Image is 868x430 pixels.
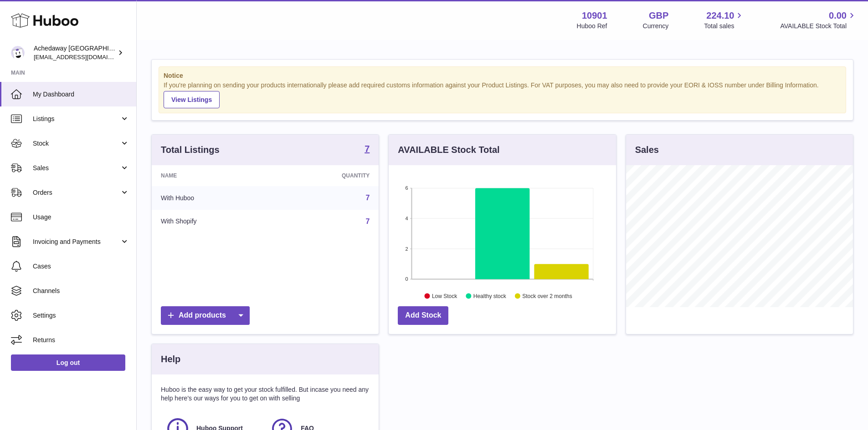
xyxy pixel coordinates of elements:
[704,10,745,30] a: 224.10 Total sales
[161,353,180,365] h3: Help
[34,44,116,61] div: Achedaway [GEOGRAPHIC_DATA]
[11,354,125,371] a: Log out
[164,91,220,108] a: View Listings
[164,81,841,108] div: If you're planning on sending your products internationally please add required customs informati...
[780,22,857,30] span: AVAILABLE Stock Total
[473,293,507,299] text: Healthy stock
[406,216,408,221] text: 4
[649,10,668,22] strong: GBP
[33,164,120,172] span: Sales
[152,210,274,233] td: With Shopify
[365,194,370,202] a: 7
[523,293,572,299] text: Stock over 2 months
[33,336,129,344] span: Returns
[34,53,134,61] span: [EMAIL_ADDRESS][DOMAIN_NAME]
[33,262,129,271] span: Cases
[406,185,408,191] text: 6
[33,188,120,197] span: Orders
[152,186,274,210] td: With Huboo
[161,306,250,325] a: Add products
[780,10,857,30] a: 0.00 AVAILABLE Stock Total
[11,46,25,60] img: admin@newpb.co.uk
[33,287,129,295] span: Channels
[635,144,659,156] h3: Sales
[365,144,370,153] strong: 7
[33,311,129,320] span: Settings
[161,144,220,156] h3: Total Listings
[33,115,120,123] span: Listings
[152,165,274,186] th: Name
[829,10,847,22] span: 0.00
[365,218,370,225] a: 7
[406,246,408,251] text: 2
[33,139,120,148] span: Stock
[33,213,129,222] span: Usage
[582,10,607,22] strong: 10901
[398,144,499,156] h3: AVAILABLE Stock Total
[704,22,745,30] span: Total sales
[274,165,379,186] th: Quantity
[365,144,370,155] a: 7
[398,306,448,325] a: Add Stock
[33,238,120,246] span: Invoicing and Payments
[706,10,734,22] span: 224.10
[432,293,457,299] text: Low Stock
[161,385,370,403] p: Huboo is the easy way to get your stock fulfilled. But incase you need any help here's our ways f...
[33,90,129,99] span: My Dashboard
[164,71,841,80] strong: Notice
[577,22,607,30] div: Huboo Ref
[406,276,408,282] text: 0
[643,22,669,30] div: Currency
